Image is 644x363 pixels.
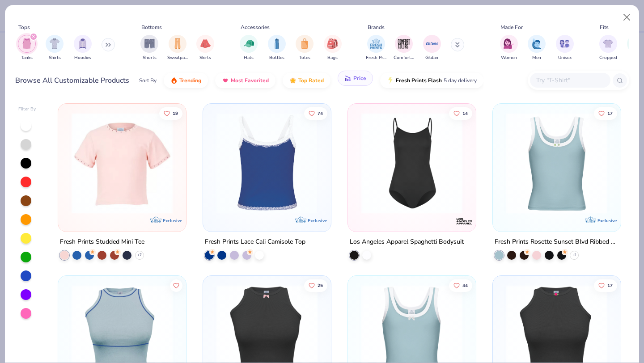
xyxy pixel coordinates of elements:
[366,35,386,61] div: filter for Fresh Prints
[143,55,157,61] span: Shorts
[607,283,613,287] span: 17
[300,38,309,49] img: Totes Image
[268,35,286,61] div: filter for Bottles
[269,55,284,61] span: Bottles
[425,55,438,61] span: Gildan
[240,35,258,61] button: filter button
[173,111,178,115] span: 19
[318,111,323,115] span: 74
[501,55,517,61] span: Women
[46,35,64,61] div: filter for Shirts
[369,37,383,51] img: Fresh Prints Image
[559,38,570,49] img: Unisex Image
[324,35,342,61] button: filter button
[215,73,275,88] button: Most Favorited
[74,35,92,61] button: filter button
[173,38,182,49] img: Sweatpants Image
[322,113,432,214] img: d2e93f27-f460-4e7a-bcfc-75916c5962f1
[240,35,258,61] div: filter for Hats
[160,107,183,119] button: Like
[535,75,604,85] input: Try "T-Shirt"
[619,9,636,26] button: Close
[397,37,411,51] img: Comfort Colors Image
[444,76,477,86] span: 5 day delivery
[268,35,286,61] button: filter button
[394,35,414,61] button: filter button
[556,35,574,61] div: filter for Unisex
[304,279,327,291] button: Like
[449,279,472,291] button: Like
[167,55,188,61] span: Sweatpants
[504,38,514,49] img: Women Image
[21,55,33,61] span: Tanks
[466,113,576,214] img: 72b901b8-c42d-4904-8d90-9d1561455fcc
[327,55,338,61] span: Bags
[18,106,36,113] div: Filter By
[164,73,208,88] button: Trending
[423,35,441,61] div: filter for Gildan
[241,23,270,31] div: Accessories
[532,55,541,61] span: Men
[394,35,414,61] div: filter for Comfort Colors
[15,75,129,86] div: Browse All Customizable Products
[594,107,617,119] button: Like
[299,55,310,61] span: Totes
[167,35,188,61] button: filter button
[231,77,269,84] span: Most Favorited
[196,35,214,61] button: filter button
[50,38,60,49] img: Shirts Image
[18,35,36,61] button: filter button
[167,35,188,61] div: filter for Sweatpants
[140,35,158,61] button: filter button
[49,55,61,61] span: Shirts
[244,38,254,49] img: Hats Image
[425,37,439,51] img: Gildan Image
[366,35,386,61] button: filter button
[212,113,322,214] img: 7bdc074d-834e-4bfb-ad05-961d6dbc2cb2
[74,35,92,61] div: filter for Hoodies
[179,77,201,84] span: Trending
[597,218,616,224] span: Exclusive
[244,55,254,61] span: Hats
[599,55,617,61] span: Cropped
[308,218,327,224] span: Exclusive
[500,35,518,61] div: filter for Women
[455,212,473,230] img: Los Angeles Apparel logo
[196,35,214,61] div: filter for Skirts
[368,23,385,31] div: Brands
[283,73,330,88] button: Top Rated
[18,35,36,61] div: filter for Tanks
[22,38,32,49] img: Tanks Image
[528,35,546,61] div: filter for Men
[222,77,229,84] img: most_fav.gif
[603,38,613,49] img: Cropped Image
[272,38,282,49] img: Bottles Image
[298,77,324,84] span: Top Rated
[394,55,414,61] span: Comfort Colors
[18,23,30,31] div: Tops
[500,23,523,31] div: Made For
[46,35,64,61] button: filter button
[599,35,617,61] button: filter button
[500,35,518,61] button: filter button
[324,35,342,61] div: filter for Bags
[163,218,182,224] span: Exclusive
[357,113,467,214] img: f865fa7a-e94b-44cf-9e93-07f7f5fc500d
[141,23,162,31] div: Bottoms
[205,236,305,248] div: Fresh Prints Lace Cali Camisole Top
[199,55,211,61] span: Skirts
[449,107,472,119] button: Like
[594,279,617,291] button: Like
[396,77,442,84] span: Fresh Prints Flash
[327,38,337,49] img: Bags Image
[296,35,314,61] button: filter button
[462,283,468,287] span: 44
[78,38,88,49] img: Hoodies Image
[139,76,157,84] div: Sort By
[74,55,91,61] span: Hoodies
[338,71,373,86] button: Price
[600,23,609,31] div: Fits
[528,35,546,61] button: filter button
[502,113,612,214] img: 476f1956-b6c5-4e44-98eb-4ec29e319878
[350,236,464,248] div: Los Angeles Apparel Spaghetti Bodysuit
